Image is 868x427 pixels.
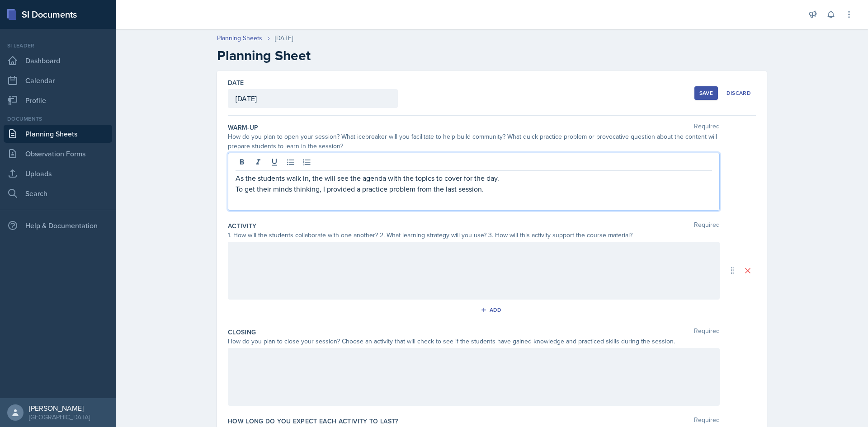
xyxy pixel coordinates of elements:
a: Uploads [4,164,112,183]
button: Discard [722,86,756,100]
span: Required [694,123,720,132]
div: [GEOGRAPHIC_DATA] [29,413,90,422]
div: Discard [726,89,751,97]
div: 1. How will the students collaborate with one another? 2. What learning strategy will you use? 3.... [228,230,720,240]
div: Save [699,89,713,97]
label: How long do you expect each activity to last? [228,417,398,426]
div: Help & Documentation [4,216,112,235]
a: Dashboard [4,52,112,70]
div: [PERSON_NAME] [29,404,90,413]
div: [DATE] [275,33,293,43]
a: Calendar [4,71,112,89]
div: Add [482,306,502,314]
div: How do you plan to open your session? What icebreaker will you facilitate to help build community... [228,132,720,151]
p: As the students walk in, the will see the agenda with the topics to cover for the day. [236,173,712,183]
a: Planning Sheets [217,33,262,43]
span: Required [694,417,720,426]
a: Planning Sheets [4,125,112,143]
label: Date [228,78,244,87]
button: Save [694,86,718,100]
label: Warm-Up [228,123,258,132]
p: To get their minds thinking, I provided a practice problem from the last session. [236,183,712,194]
h2: Planning Sheet [217,47,767,64]
button: Add [477,303,507,317]
span: Required [694,328,720,337]
a: Search [4,184,112,202]
span: Required [694,221,720,230]
a: Observation Forms [4,145,112,163]
label: Closing [228,328,256,337]
div: How do you plan to close your session? Choose an activity that will check to see if the students ... [228,337,720,346]
label: Activity [228,221,257,230]
a: Profile [4,91,112,109]
div: Si leader [4,42,112,50]
div: Documents [4,115,112,123]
